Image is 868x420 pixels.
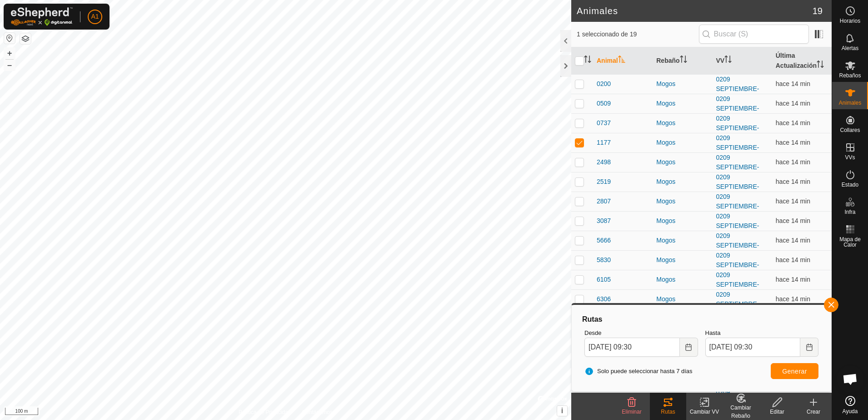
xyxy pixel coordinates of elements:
a: 0209 SEPTIEMBRE- [716,95,759,112]
h2: Animales [577,5,813,16]
a: 0209 SEPTIEMBRE- [716,213,759,229]
span: 17 sept 2025, 9:16 [776,100,810,107]
div: Mogos [656,157,708,167]
span: 5830 [597,255,611,265]
th: VV [713,47,772,75]
span: 6306 [597,294,611,304]
div: Mogos [656,118,708,128]
div: Mogos [656,99,708,108]
a: 0209 SEPTIEMBRE- [716,193,759,210]
span: 17 sept 2025, 9:16 [776,80,810,87]
th: Animal [593,47,653,75]
div: Mogos [656,392,708,402]
button: Capas del Mapa [20,33,31,44]
label: Desde [584,329,698,338]
span: 1 seleccionado de 19 [577,30,699,39]
div: Rutas [650,408,686,416]
div: Chat abierto [837,365,864,393]
button: Restablecer Mapa [4,33,15,44]
span: 2498 [597,157,611,167]
div: Mogos [656,216,708,226]
span: 5666 [597,236,611,245]
span: Collares [840,127,860,133]
span: 0509 [597,99,611,108]
p-sorticon: Activar para ordenar [724,57,732,64]
p-sorticon: Activar para ordenar [618,57,625,64]
span: Solo puede seleccionar hasta 7 días [584,367,693,376]
div: Cambiar VV [686,408,723,416]
button: + [4,48,15,59]
span: 17 sept 2025, 9:16 [776,237,810,244]
button: Choose Date [800,338,818,357]
a: 0209 SEPTIEMBRE- [716,154,759,171]
a: 0209 SEPTIEMBRE- [716,271,759,288]
span: 6105 [597,275,611,284]
span: 0737 [597,118,611,128]
span: 17 sept 2025, 9:16 [776,158,810,166]
span: 17 sept 2025, 9:16 [776,217,810,224]
a: 0209 SEPTIEMBRE- [716,232,759,249]
button: Choose Date [680,338,698,357]
p-sorticon: Activar para ordenar [817,62,824,69]
span: Estado [842,182,858,187]
a: 0209 SEPTIEMBRE- [716,115,759,132]
div: Mogos [656,255,708,265]
p-sorticon: Activar para ordenar [680,57,687,64]
span: 17 sept 2025, 9:16 [776,178,810,185]
a: 0209 SEPTIEMBRE- [716,134,759,151]
label: Hasta [705,329,819,338]
span: 7728 [597,392,611,402]
a: 0209 SEPTIEMBRE- [716,76,759,92]
button: i [557,406,567,416]
span: Alertas [842,46,858,51]
div: Mogos [656,236,708,245]
span: 1177 [597,138,611,147]
div: Mogos [656,177,708,187]
span: 17 sept 2025, 9:16 [776,139,810,146]
p-sorticon: Activar para ordenar [584,57,591,64]
span: 19 [813,4,823,18]
a: 0209 SEPTIEMBRE- [716,252,759,268]
div: Mogos [656,79,708,89]
span: Mapa de Calor [834,237,866,248]
span: 0200 [597,79,611,89]
div: Mogos [656,138,708,147]
button: – [4,60,15,71]
th: Última Actualización [772,47,832,75]
span: Rebaños [839,73,861,78]
div: Mogos [656,275,708,284]
span: Ayuda [843,409,858,414]
a: Ayuda [832,392,868,418]
span: A1 [91,12,99,21]
span: VVs [845,155,855,160]
button: Generar [771,363,818,379]
span: 17 sept 2025, 9:16 [776,119,810,127]
input: Buscar (S) [699,25,809,44]
span: Eliminar [622,409,641,415]
a: Contáctenos [302,408,333,416]
span: Infra [844,209,855,215]
div: Cambiar Rebaño [723,404,759,420]
a: Política de Privacidad [239,408,291,416]
div: Editar [759,408,795,416]
div: Crear [795,408,832,416]
div: Mogos [656,197,708,206]
span: 17 sept 2025, 9:16 [776,276,810,283]
div: Mogos [656,294,708,304]
th: Rebaño [653,47,712,75]
span: 2807 [597,197,611,206]
span: 3087 [597,216,611,226]
div: Rutas [581,314,822,325]
span: 17 sept 2025, 9:16 [776,256,810,263]
span: Animales [839,100,861,106]
span: 17 sept 2025, 9:16 [776,295,810,303]
span: 2519 [597,177,611,187]
span: 17 sept 2025, 9:16 [776,197,810,205]
img: Logo Gallagher [11,7,73,26]
a: 0209 SEPTIEMBRE- [716,291,759,308]
span: Horarios [840,18,860,24]
a: 0209 SEPTIEMBRE- [716,173,759,190]
span: Generar [782,368,807,375]
span: i [561,407,563,415]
